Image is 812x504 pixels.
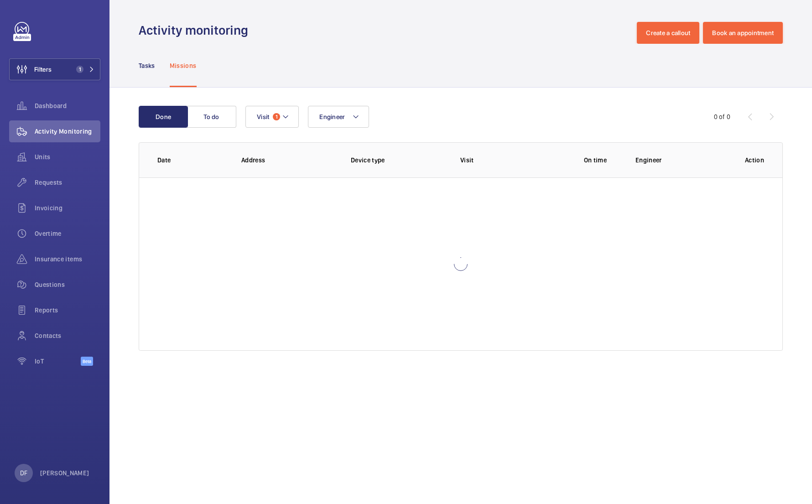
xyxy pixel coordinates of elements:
span: Requests [35,178,100,187]
span: Filters [34,65,52,74]
span: Insurance items [35,255,100,264]
button: Done [139,106,188,128]
p: Device type [351,156,446,165]
button: Book an appointment [703,22,783,44]
span: IoT [35,357,81,366]
h1: Activity monitoring [139,22,254,39]
p: Engineer [635,156,730,165]
span: 1 [76,66,83,73]
button: Create a callout [637,22,699,44]
p: Address [241,156,336,165]
span: Questions [35,280,100,289]
span: Dashboard [35,101,100,110]
p: Missions [170,61,197,70]
p: [PERSON_NAME] [40,468,89,478]
p: On time [570,156,621,165]
p: Tasks [139,61,155,70]
button: Filters1 [9,58,100,80]
button: Visit1 [245,106,299,128]
button: To do [187,106,236,128]
button: Engineer [308,106,369,128]
span: Activity Monitoring [35,127,100,136]
span: Visit [257,113,269,120]
span: Units [35,152,100,161]
span: Engineer [319,113,345,120]
p: Visit [460,156,555,165]
p: Date [157,156,227,165]
span: Reports [35,306,100,315]
span: Invoicing [35,203,100,213]
p: DF [20,468,27,478]
span: Contacts [35,331,100,340]
div: 0 of 0 [714,112,730,121]
p: Action [745,156,764,165]
span: Overtime [35,229,100,238]
span: Beta [81,357,93,366]
span: 1 [273,113,280,120]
